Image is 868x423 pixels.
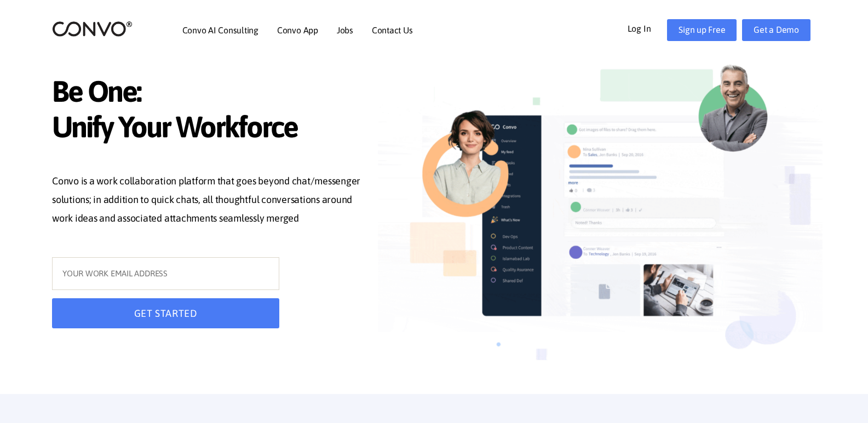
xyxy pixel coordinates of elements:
[52,20,133,37] img: logo_2.png
[52,172,361,230] p: Convo is a work collaboration platform that goes beyond chat/messenger solutions; in addition to ...
[182,26,258,34] a: Convo AI Consulting
[372,26,413,34] a: Contact Us
[52,257,279,290] input: YOUR WORK EMAIL ADDRESS
[742,19,810,41] a: Get a Demo
[277,26,318,34] a: Convo App
[667,19,737,41] a: Sign up Free
[52,74,361,112] span: Be One:
[52,109,361,148] span: Unify Your Workforce
[337,26,353,34] a: Jobs
[52,298,279,328] button: GET STARTED
[378,50,823,395] img: image_not_found
[628,19,668,37] a: Log In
